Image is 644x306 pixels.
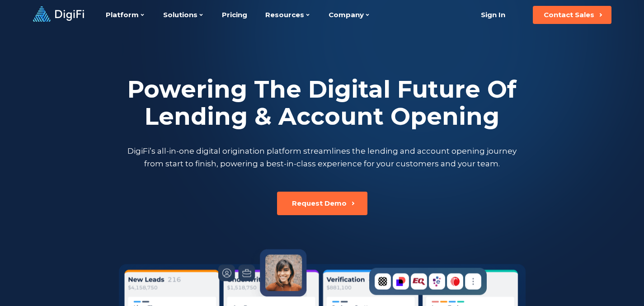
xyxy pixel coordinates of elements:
h2: Powering The Digital Future Of Lending & Account Opening [126,76,519,130]
div: Request Demo [292,199,347,208]
p: DigiFi’s all-in-one digital origination platform streamlines the lending and account opening jour... [126,145,519,170]
div: Contact Sales [544,10,594,19]
button: Request Demo [277,192,367,215]
a: Sign In [470,6,517,24]
button: Contact Sales [533,6,611,24]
